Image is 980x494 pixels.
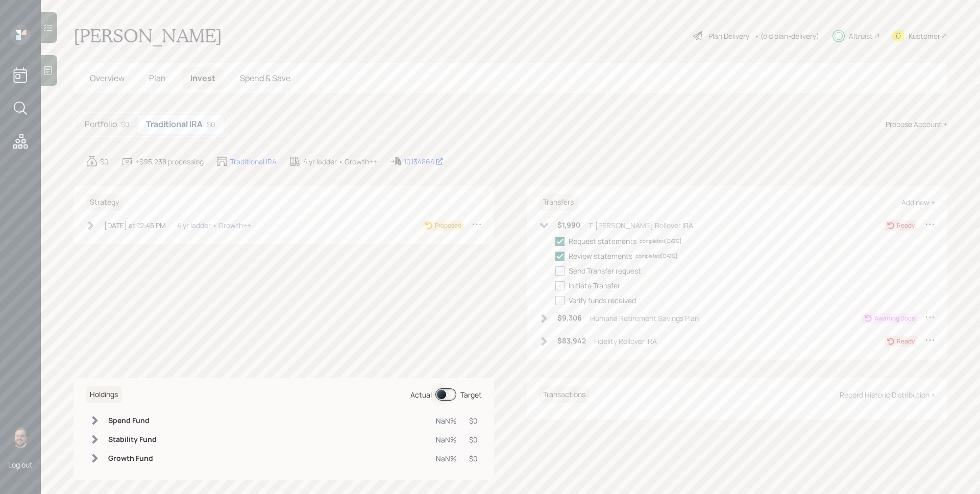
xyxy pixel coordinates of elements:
[146,119,203,129] h5: Traditional IRA
[73,24,222,47] h1: [PERSON_NAME]
[240,72,290,84] span: Spend & Save
[207,119,215,130] div: $0
[840,390,935,400] div: Record Historic Distribution +
[569,265,641,276] div: Send Transfer request
[886,119,947,130] div: Propose Account +
[108,416,157,425] h6: Spend Fund
[909,31,940,41] div: Kustomer
[897,337,915,346] div: Ready
[469,434,478,445] div: $0
[635,252,677,260] div: completed [DATE]
[569,280,620,291] div: Initiate Transfer
[708,31,749,41] div: Plan Delivery
[121,119,130,130] div: $0
[436,434,457,445] div: NaN%
[436,453,457,464] div: NaN%
[149,72,166,84] span: Plan
[85,119,117,129] h5: Portfolio
[569,236,636,246] div: Request statements
[557,337,586,345] h6: $83,942
[594,336,657,347] div: Fidelity Rollover IRA
[469,415,478,426] div: $0
[404,156,444,167] div: 10134864
[108,454,157,463] h6: Growth Fund
[135,156,204,167] div: +$95,238 processing
[590,313,699,324] div: Humana Retirement Savings Plan
[104,220,166,231] div: [DATE] at 12:45 PM
[303,156,377,167] div: 4 yr ladder • Growth++
[436,415,457,426] div: NaN%
[108,435,157,444] h6: Stability Fund
[469,453,478,464] div: $0
[569,251,632,261] div: Review statements
[410,389,432,400] div: Actual
[460,389,482,400] div: Target
[435,221,461,230] div: Proposed
[589,220,693,231] div: T-[PERSON_NAME] Rollover IRA
[539,194,578,211] h6: Transfers
[640,237,681,245] div: completed [DATE]
[874,314,915,323] div: Awaiting Docs
[86,386,122,403] h6: Holdings
[177,220,251,231] div: 4 yr ladder • Growth++
[754,31,819,41] div: • (old plan-delivery)
[8,460,33,470] div: Log out
[90,72,125,84] span: Overview
[539,386,590,403] h6: Transactions
[86,194,123,211] h6: Strategy
[230,156,277,167] div: Traditional IRA
[849,31,873,41] div: Altruist
[557,221,580,230] h6: $1,990
[901,197,935,207] div: Add new +
[100,156,109,167] div: $0
[569,295,636,306] div: Verify funds received
[557,314,582,323] h6: $9,306
[190,72,215,84] span: Invest
[897,221,915,230] div: Ready
[10,427,31,448] img: james-distasi-headshot.png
